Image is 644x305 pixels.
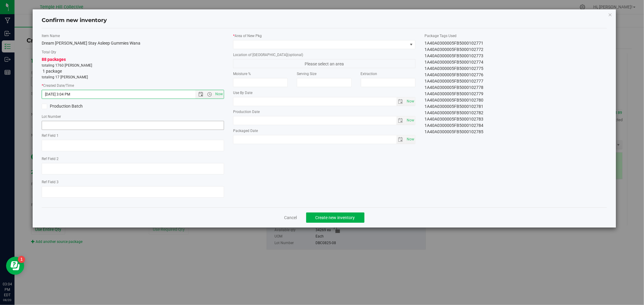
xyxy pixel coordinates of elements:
[42,63,224,68] p: totaling 1760 [PERSON_NAME]
[425,91,607,97] div: 1A40A0300005FB5000102779
[233,52,415,58] label: Location of [GEOGRAPHIC_DATA]
[204,92,215,97] span: Open the time view
[42,57,66,62] span: 88 packages
[361,71,415,77] label: Extraction
[42,33,224,39] label: Item Name
[42,133,224,138] label: Ref Field 1
[284,215,297,221] a: Cancel
[425,72,607,78] div: 1A40A0300005FB5000102776
[396,116,405,125] span: select
[316,215,355,220] span: Create new inventory
[42,179,224,185] label: Ref Field 3
[18,256,25,263] iframe: Resource center unread badge
[6,257,24,275] iframe: Resource center
[425,33,607,39] label: Package Tags Used
[233,71,288,77] label: Moisture %
[233,109,415,115] label: Production Date
[42,156,224,162] label: Ref Field 2
[42,83,224,88] label: Created Date/Time
[287,53,303,57] span: (optional)
[233,33,415,39] label: Area of New Pkg
[43,69,62,74] span: 1 package
[405,116,415,125] span: Set Current date
[42,114,224,119] label: Lot Number
[425,53,607,59] div: 1A40A0300005FB5000102773
[42,49,224,55] label: Total Qty
[233,90,415,96] label: Use By Date
[306,212,364,223] button: Create new inventory
[425,46,607,53] div: 1A40A0300005FB5000102772
[233,128,415,134] label: Packaged Date
[405,135,415,144] span: select
[425,103,607,110] div: 1A40A0300005FB5000102781
[425,122,607,129] div: 1A40A0300005FB5000102784
[425,40,607,46] div: 1A40A0300005FB5000102771
[405,135,415,144] span: Set Current date
[214,90,224,99] span: Set Current date
[425,59,607,65] div: 1A40A0300005FB5000102774
[405,116,415,125] span: select
[405,97,415,106] span: select
[42,40,224,46] div: Dream [PERSON_NAME] Stay Asleep Gummies Wana
[425,129,607,135] div: 1A40A0300005FB5000102785
[425,97,607,103] div: 1A40A0300005FB5000102780
[405,97,415,106] span: Set Current date
[425,110,607,116] div: 1A40A0300005FB5000102782
[396,97,405,106] span: select
[233,59,415,68] span: Please select an area
[42,17,107,24] h4: Confirm new inventory
[425,84,607,91] div: 1A40A0300005FB5000102778
[42,74,224,80] p: totaling 17 [PERSON_NAME]
[297,71,351,77] label: Serving Size
[425,116,607,122] div: 1A40A0300005FB5000102783
[196,92,206,97] span: Open the date view
[42,103,128,109] label: Production Batch
[425,65,607,72] div: 1A40A0300005FB5000102775
[396,135,405,144] span: select
[425,78,607,84] div: 1A40A0300005FB5000102777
